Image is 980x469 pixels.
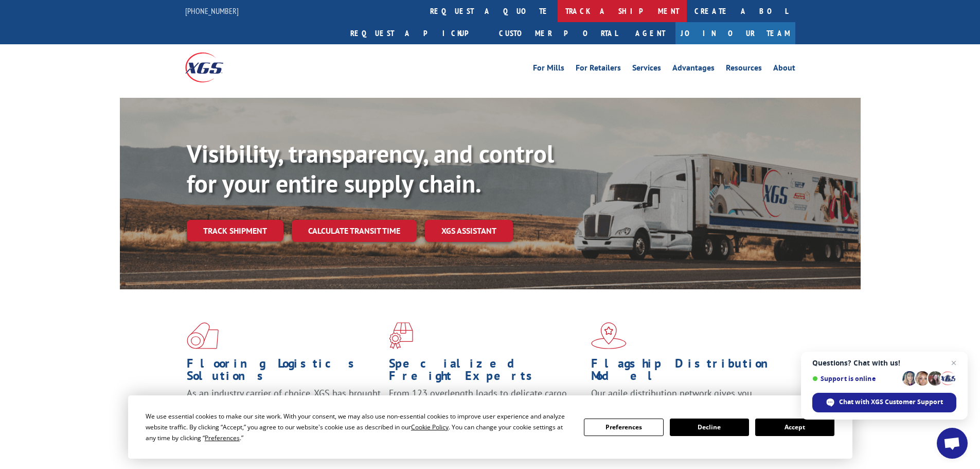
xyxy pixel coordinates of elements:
div: We use essential cookies to make our site work. With your consent, we may also use non-essential ... [146,411,572,443]
button: Preferences [584,419,663,436]
div: Cookie Consent Prompt [128,395,852,459]
a: Resources [726,64,762,75]
a: Request a pickup [343,22,491,44]
div: Chat with XGS Customer Support [812,393,956,412]
div: Open chat [937,428,968,459]
a: Customer Portal [491,22,625,44]
span: Support is online [812,375,899,383]
span: Our agile distribution network gives you nationwide inventory management on demand. [591,387,780,411]
img: xgs-icon-total-supply-chain-intelligence-red [187,322,219,349]
span: Close chat [948,357,960,369]
a: For Retailers [576,64,621,75]
span: Preferences [205,433,240,442]
span: Chat with XGS Customer Support [839,397,943,407]
a: Agent [625,22,675,44]
a: Advantages [672,64,715,75]
a: XGS ASSISTANT [425,220,513,242]
a: Services [632,64,661,75]
h1: Flooring Logistics Solutions [187,357,381,387]
img: xgs-icon-focused-on-flooring-red [389,322,413,349]
a: For Mills [533,64,564,75]
button: Accept [755,419,834,436]
a: Join Our Team [675,22,795,44]
span: As an industry carrier of choice, XGS has brought innovation and dedication to flooring logistics... [187,387,381,424]
a: Track shipment [187,220,283,241]
b: Visibility, transparency, and control for your entire supply chain. [187,137,554,199]
img: xgs-icon-flagship-distribution-model-red [591,322,627,349]
span: Cookie Policy [411,423,449,431]
button: Decline [670,419,749,436]
h1: Flagship Distribution Model [591,357,786,387]
a: Calculate transit time [292,220,417,242]
span: Questions? Chat with us! [812,359,956,367]
a: [PHONE_NUMBER] [185,6,239,16]
p: From 123 overlength loads to delicate cargo, our experienced staff knows the best way to move you... [389,387,583,433]
a: About [773,64,795,75]
h1: Specialized Freight Experts [389,357,583,387]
